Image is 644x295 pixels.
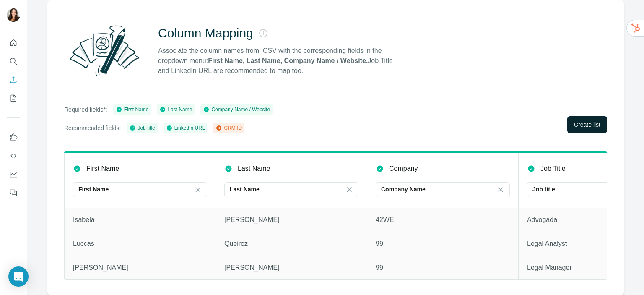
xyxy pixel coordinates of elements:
[166,124,205,132] div: LinkedIn URL
[116,106,149,113] div: First Name
[64,105,107,114] p: Required fields*:
[203,106,270,113] div: Company Name / Website
[7,148,20,163] button: Use Surfe API
[208,57,368,64] strong: First Name, Last Name, Company Name / Website.
[532,185,555,193] p: Job title
[159,106,192,113] div: Last Name
[540,164,566,174] p: Job Title
[230,185,260,193] p: Last Name
[64,124,121,132] p: Recommended fields:
[574,120,600,129] span: Create list
[389,164,418,174] p: Company
[7,130,20,145] button: Use Surfe on LinkedIn
[7,35,20,50] button: Quick start
[376,239,510,249] p: 99
[224,215,358,225] p: [PERSON_NAME]
[78,185,109,193] p: First Name
[129,124,155,132] div: Job title
[381,185,426,193] p: Company Name
[73,239,207,249] p: Luccas
[64,21,145,81] img: Surfe Illustration - Column Mapping
[8,266,29,287] div: Open Intercom Messenger
[376,215,510,225] p: 42WE
[7,72,20,87] button: Enrich CSV
[73,263,207,273] p: [PERSON_NAME]
[7,185,20,200] button: Feedback
[7,8,20,22] img: Avatar
[86,164,119,174] p: First Name
[158,26,253,41] h2: Column Mapping
[224,263,358,273] p: [PERSON_NAME]
[158,46,400,76] p: Associate the column names from. CSV with the corresponding fields in the dropdown menu: Job Titl...
[216,124,242,132] div: CRM ID
[238,164,270,174] p: Last Name
[7,54,20,69] button: Search
[73,215,207,225] p: Isabela
[376,263,510,273] p: 99
[567,116,607,133] button: Create list
[224,239,358,249] p: Queiroz
[7,167,20,182] button: Dashboard
[7,91,20,106] button: My lists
